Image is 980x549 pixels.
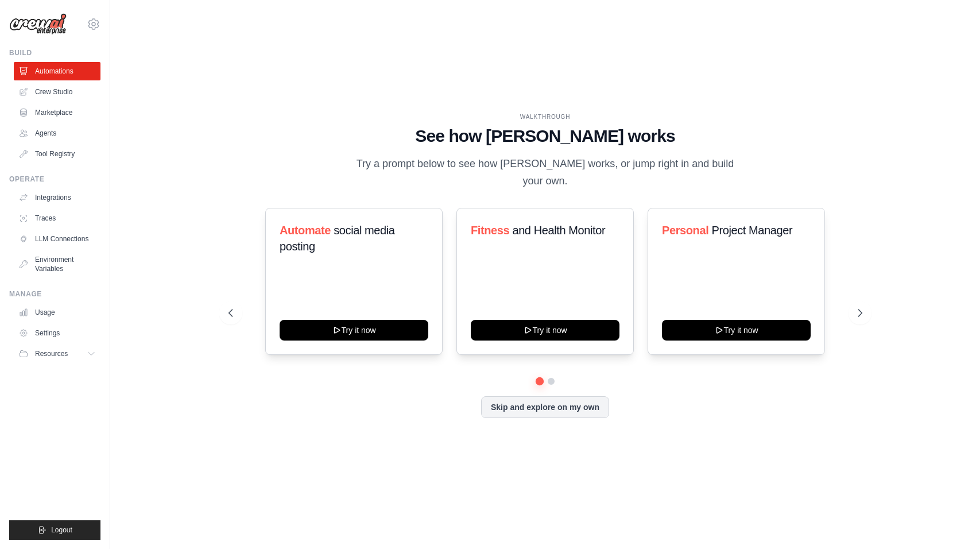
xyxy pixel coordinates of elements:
button: Resources [14,345,100,363]
span: Automate [280,224,331,237]
a: Settings [14,324,100,342]
span: and Health Monitor [512,224,605,237]
button: Try it now [471,320,619,341]
span: Project Manager [712,224,793,237]
div: Manage [9,289,100,299]
button: Logout [9,520,100,540]
img: Logo [9,13,67,35]
div: Operate [9,175,100,184]
a: Usage [14,303,100,322]
a: Tool Registry [14,145,100,163]
span: Fitness [471,224,509,237]
button: Skip and explore on my own [481,396,609,418]
a: Automations [14,62,100,80]
span: Resources [35,349,68,358]
span: Logout [51,525,72,535]
span: Personal [662,224,708,237]
button: Try it now [662,320,811,341]
a: Environment Variables [14,250,100,278]
p: Try a prompt below to see how [PERSON_NAME] works, or jump right in and build your own. [353,156,738,190]
a: Crew Studio [14,83,100,101]
div: Build [9,48,100,57]
div: WALKTHROUGH [228,113,862,121]
a: Marketplace [14,103,100,122]
span: social media posting [280,224,395,253]
button: Try it now [280,320,428,341]
a: Traces [14,209,100,227]
a: LLM Connections [14,230,100,248]
a: Agents [14,124,100,142]
h1: See how [PERSON_NAME] works [228,126,862,146]
a: Integrations [14,188,100,207]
